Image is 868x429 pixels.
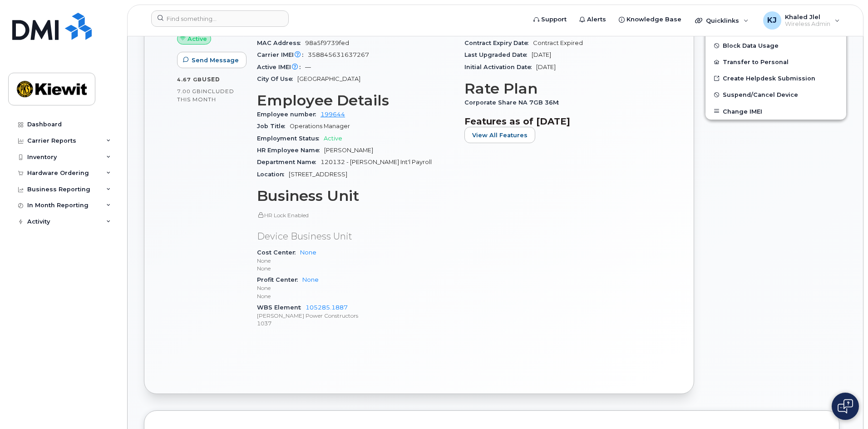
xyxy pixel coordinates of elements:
a: None [300,249,316,256]
div: Quicklinks [689,11,755,30]
span: Knowledge Base [626,15,681,24]
span: Alerts [587,15,606,24]
div: Khaled Jlel [757,11,846,30]
span: [GEOGRAPHIC_DATA] [297,75,360,82]
span: 358845631637267 [308,51,369,58]
input: Find something... [151,10,289,27]
span: Contract Expired [533,40,583,46]
span: Support [541,15,567,24]
span: [DATE] [532,51,551,58]
span: — [305,64,311,70]
span: Profit Center [257,276,302,283]
a: Knowledge Base [612,10,688,29]
span: Job Title [257,123,290,130]
p: None [257,264,454,272]
span: Department Name [257,159,321,165]
h3: Employee Details [257,92,454,109]
span: Employee number [257,111,321,118]
span: Khaled Jlel [785,13,830,20]
span: Initial Activation Date [464,64,536,70]
button: Send Message [177,52,247,68]
span: KJ [767,15,777,26]
span: Suspend/Cancel Device [723,91,798,98]
span: Active [324,135,342,142]
p: 1037 [257,319,454,327]
span: Active [187,35,207,43]
span: [DATE] [536,64,556,70]
span: HR Employee Name [257,147,324,154]
span: Wireless Admin [785,20,830,28]
a: Create Helpdesk Submission [705,70,846,86]
span: 120132 - [PERSON_NAME] Int'l Payroll [321,159,432,165]
span: 98a5f9739fed [305,40,349,46]
p: HR Lock Enabled [257,211,454,219]
a: Support [527,10,573,29]
button: Transfer to Personal [705,54,846,70]
p: Device Business Unit [257,230,454,243]
h3: Rate Plan [464,80,661,97]
span: Operations Manager [290,123,350,130]
button: Block Data Usage [705,37,846,54]
span: Quicklinks [706,17,739,24]
span: [PERSON_NAME] [324,147,373,154]
a: 199644 [321,111,345,118]
span: Location [257,171,289,178]
span: used [202,76,220,83]
span: Cost Center [257,249,300,256]
span: WBS Element [257,304,306,311]
p: [PERSON_NAME] Power Constructors [257,312,454,319]
h3: Features as of [DATE] [464,116,661,127]
p: None [257,292,454,300]
span: 4.67 GB [177,76,202,83]
span: Employment Status [257,135,324,142]
span: Contract Expiry Date [464,40,533,46]
a: None [302,276,319,283]
span: Last Upgraded Date [464,51,532,58]
span: [STREET_ADDRESS] [289,171,347,178]
span: City Of Use [257,75,297,82]
h3: Business Unit [257,188,454,204]
a: Alerts [573,10,612,29]
button: Change IMEI [705,103,846,120]
a: 105285.1887 [306,304,348,311]
span: MAC Address [257,40,305,46]
p: None [257,284,454,292]
span: Carrier IMEI [257,51,308,58]
img: Open chat [838,399,853,414]
span: Send Message [192,56,239,65]
span: 7.00 GB [177,88,201,95]
button: Suspend/Cancel Device [705,86,846,103]
button: View All Features [464,127,535,143]
p: None [257,257,454,264]
span: included this month [177,88,234,103]
span: View All Features [472,131,528,140]
span: Active IMEI [257,64,305,70]
span: Corporate Share NA 7GB 36M [464,99,563,106]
